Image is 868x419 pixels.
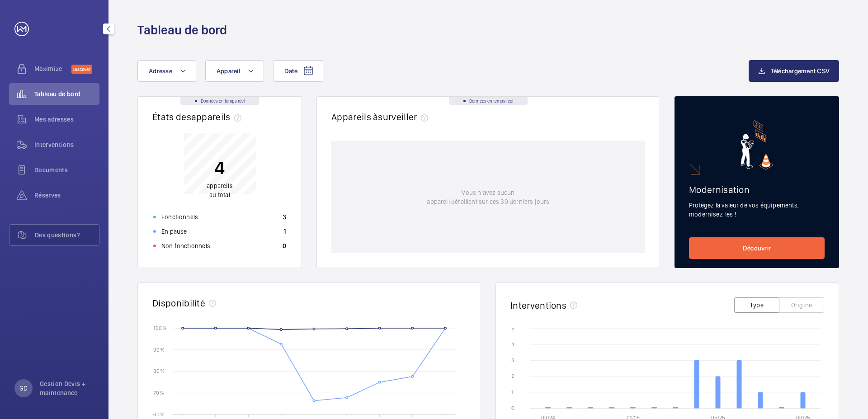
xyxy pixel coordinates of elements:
[149,67,172,75] span: Adresse
[40,379,94,397] p: Gestion Devis + maintenance
[191,111,245,122] span: appareils
[284,67,297,75] span: Date
[153,390,164,396] text: 70 %
[207,156,233,179] p: 4
[217,67,240,75] span: Appareil
[331,111,432,122] h2: Appareils à
[34,140,99,149] span: Interventions
[153,325,167,331] text: 100 %
[511,341,514,348] text: 4
[283,227,286,236] p: 1
[689,184,825,195] h2: Modernisation
[152,111,245,122] h2: États des
[207,182,233,189] span: appareils
[34,89,99,99] span: Tableau de bord
[153,368,165,374] text: 80 %
[161,241,210,250] p: Non fonctionnels
[273,60,323,82] button: Date
[34,64,71,73] span: Maximize
[207,181,233,199] p: au total
[689,201,825,219] p: Protégez la valeur de vos équipements, modernisez-les !
[153,411,165,417] text: 60 %
[152,297,205,309] h2: Disponibilité
[283,212,286,221] p: 3
[137,22,227,38] h1: Tableau de bord
[161,227,187,236] p: En pause
[19,384,28,393] p: GD
[749,60,840,82] button: Téléchargement CSV
[205,60,264,82] button: Appareil
[511,357,514,363] text: 3
[35,231,99,240] span: Des questions?
[71,65,92,74] span: Discover
[427,188,549,206] p: Vous n'avez aucun appareil défaillant sur ces 30 derniers jours
[34,115,99,124] span: Mes adresses
[511,325,514,332] text: 5
[161,212,198,221] p: Fonctionnels
[511,405,514,411] text: 0
[689,237,825,259] a: Découvrir
[283,241,286,250] p: 0
[137,60,196,82] button: Adresse
[734,297,779,313] button: Type
[153,346,165,353] text: 90 %
[180,97,259,105] div: Données en temps réel
[511,389,514,395] text: 1
[378,111,431,122] span: surveiller
[511,373,514,379] text: 2
[771,67,830,75] span: Téléchargement CSV
[779,297,824,313] button: Origine
[34,165,99,174] span: Documents
[449,97,528,105] div: Données en temps réel
[741,120,774,169] img: marketing-card.svg
[34,191,99,200] span: Réserves
[510,300,566,311] h2: Interventions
